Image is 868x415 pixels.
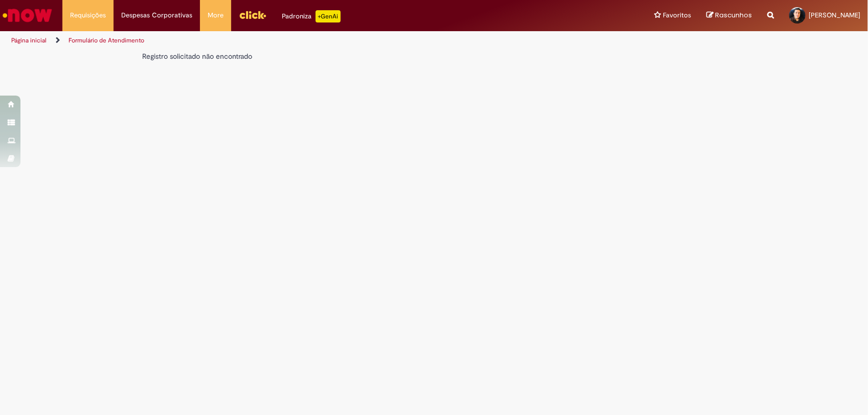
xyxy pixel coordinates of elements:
[11,36,47,44] a: Página inicial
[69,36,144,44] a: Formulário de Atendimento
[1,5,54,26] img: ServiceNow
[239,7,266,22] img: click_logo_yellow_360x200.png
[121,10,192,20] span: Despesas Corporativas
[70,10,106,20] span: Requisições
[8,31,571,50] ul: Trilhas de página
[282,10,341,22] div: Padroniza
[208,10,224,20] span: More
[663,10,691,20] span: Favoritos
[316,10,341,22] p: +GenAi
[715,10,752,20] span: Rascunhos
[706,11,752,20] a: Rascunhos
[143,51,576,61] div: Registro solicitado não encontrado
[809,11,860,19] span: [PERSON_NAME]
